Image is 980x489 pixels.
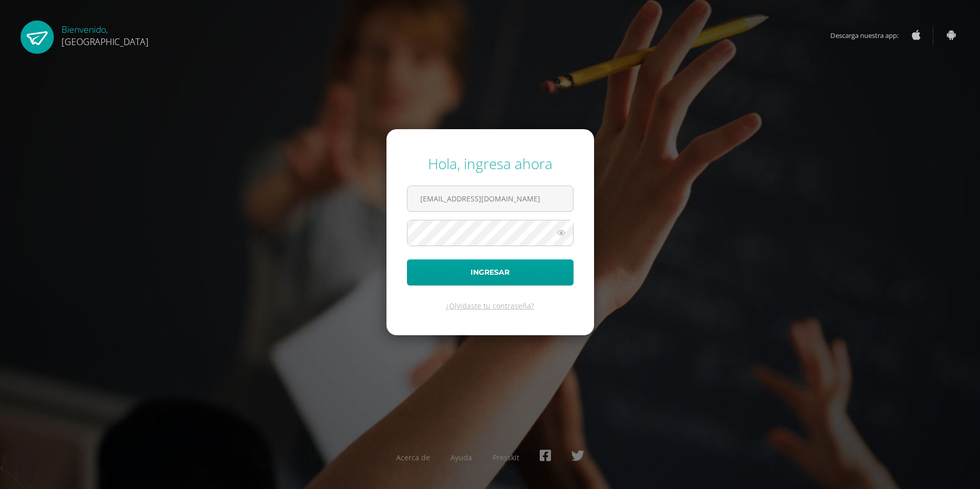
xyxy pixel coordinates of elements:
[830,26,909,45] span: Descarga nuestra app:
[62,21,149,48] div: Bienvenido,
[407,154,574,173] div: Hola, ingresa ahora
[451,453,472,462] a: Ayuda
[407,186,573,211] input: Correo electrónico o usuario
[396,453,430,462] a: Acerca de
[493,453,519,462] a: Presskit
[446,301,534,311] a: ¿Olvidaste tu contraseña?
[407,259,574,286] button: Ingresar
[62,35,149,48] span: [GEOGRAPHIC_DATA]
